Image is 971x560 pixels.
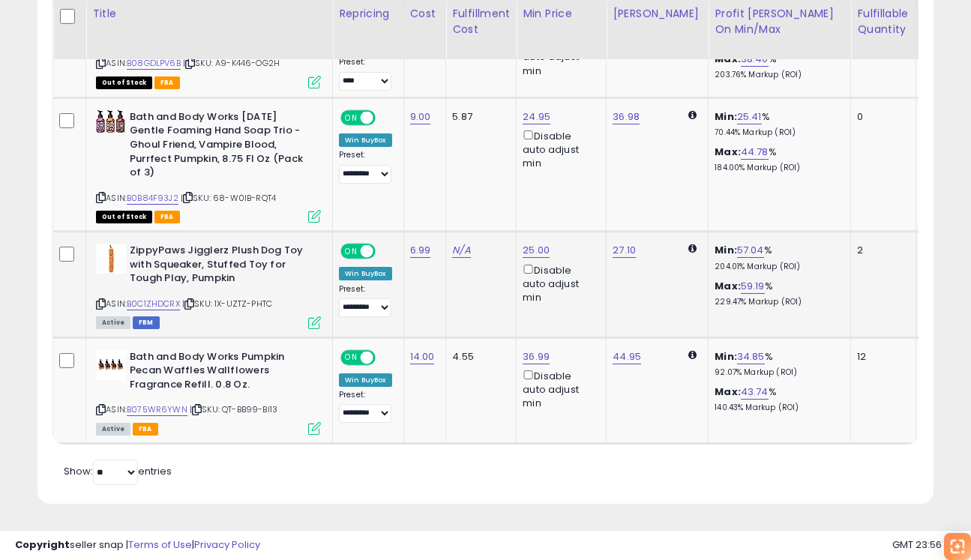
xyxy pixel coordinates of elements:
[857,244,904,257] div: 2
[410,6,440,22] div: Cost
[133,316,160,329] span: FBM
[613,6,702,22] div: [PERSON_NAME]
[741,52,769,67] a: 38.40
[613,349,641,364] a: 44.95
[715,280,839,307] div: %
[373,111,397,124] span: OFF
[715,110,839,138] div: %
[857,350,904,364] div: 12
[128,538,192,552] a: Terms of Use
[96,244,321,327] div: ASIN:
[342,245,361,258] span: ON
[715,127,839,138] p: 70.44% Markup (ROI)
[130,350,312,396] b: Bath and Body Works Pumpkin Pecan Waffles Wallflowers Fragrance Refill. 0.8 Oz.
[715,403,839,413] p: 140.43% Markup (ROI)
[339,133,392,147] div: Win BuyBox
[127,298,180,310] a: B0C1ZHDCRX
[715,350,839,378] div: %
[715,243,737,257] b: Min:
[15,538,260,553] div: seller snap | |
[127,57,181,70] a: B08GDLPV6B
[194,538,260,552] a: Privacy Policy
[523,127,595,171] div: Disable auto adjust min
[741,145,769,160] a: 44.78
[133,423,158,436] span: FBA
[715,109,737,124] b: Min:
[410,243,431,258] a: 6.99
[715,145,839,173] div: %
[715,385,741,399] b: Max:
[96,110,126,134] img: 51M08bZ-feL._SL40_.jpg
[410,349,435,364] a: 14.00
[96,350,321,433] div: ASIN:
[715,70,839,80] p: 203.76% Markup (ROI)
[452,350,505,364] div: 4.55
[613,243,636,258] a: 27.10
[523,367,595,411] div: Disable auto adjust min
[339,284,392,318] div: Preset:
[96,423,130,436] span: All listings currently available for purchase on Amazon
[410,109,431,124] a: 9.00
[154,76,180,89] span: FBA
[523,262,595,305] div: Disable auto adjust min
[96,110,321,221] div: ASIN:
[130,244,312,289] b: ZippyPaws Jigglerz Plush Dog Toy with Squeaker, Stuffed Toy for Tough Play, Pumpkin
[715,349,737,364] b: Min:
[715,145,741,159] b: Max:
[96,350,126,380] img: 317YHPbAYuL._SL40_.jpg
[715,6,844,37] div: Profit [PERSON_NAME] on Min/Max
[92,6,326,22] div: Title
[523,109,550,124] a: 24.95
[737,349,765,364] a: 34.85
[715,262,839,272] p: 204.01% Markup (ROI)
[715,367,839,378] p: 92.07% Markup (ROI)
[96,76,152,89] span: All listings that are currently out of stock and unavailable for purchase on Amazon
[452,6,510,37] div: Fulfillment Cost
[342,351,361,364] span: ON
[892,538,956,552] span: 2025-08-11 23:56 GMT
[613,109,640,124] a: 36.98
[15,538,70,552] strong: Copyright
[715,279,741,293] b: Max:
[181,192,276,204] span: | SKU: 68-W0IB-RQT4
[373,245,397,258] span: OFF
[96,316,130,329] span: All listings currently available for purchase on Amazon
[339,373,392,387] div: Win BuyBox
[339,267,392,280] div: Win BuyBox
[523,243,550,258] a: 25.00
[190,403,277,415] span: | SKU: QT-BB99-BI13
[342,111,361,124] span: ON
[737,109,762,124] a: 25.41
[339,57,392,91] div: Preset:
[741,279,765,294] a: 59.19
[64,464,172,478] span: Show: entries
[339,150,392,184] div: Preset:
[452,243,470,258] a: N/A
[715,244,839,271] div: %
[127,403,187,416] a: B075WR6YWN
[452,110,505,124] div: 5.87
[339,6,397,22] div: Repricing
[96,244,126,274] img: 31KqabmHBbL._SL40_.jpg
[373,351,397,364] span: OFF
[715,52,839,80] div: %
[182,298,272,310] span: | SKU: 1X-UZTZ-PHTC
[737,243,764,258] a: 57.04
[715,297,839,307] p: 229.47% Markup (ROI)
[183,57,280,69] span: | SKU: A9-K446-OG2H
[715,385,839,413] div: %
[857,6,909,37] div: Fulfillable Quantity
[523,6,600,22] div: Min Price
[130,110,312,184] b: Bath and Body Works [DATE] Gentle Foaming Hand Soap Trio - Ghoul Friend, Vampire Blood, Purrfect ...
[96,211,152,223] span: All listings that are currently out of stock and unavailable for purchase on Amazon
[715,163,839,173] p: 184.00% Markup (ROI)
[339,390,392,424] div: Preset:
[857,110,904,124] div: 0
[523,349,550,364] a: 36.99
[741,385,769,400] a: 43.74
[154,211,180,223] span: FBA
[96,17,321,87] div: ASIN:
[127,192,178,205] a: B0B84F93J2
